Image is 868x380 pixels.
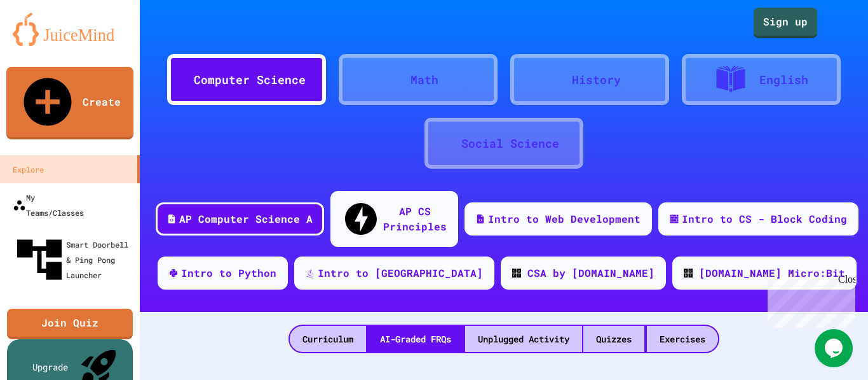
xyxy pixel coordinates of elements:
iframe: chat widget [763,274,855,328]
div: Quizzes [583,326,644,352]
div: Intro to Python [181,265,276,281]
div: Intro to Web Development [488,211,641,227]
div: Intro to [GEOGRAPHIC_DATA] [318,265,483,281]
a: Create [6,67,133,139]
div: Unplugged Activity [465,326,582,352]
img: logo-orange.svg [13,13,127,46]
div: Curriculum [290,326,366,352]
img: CODE_logo_RGB.png [684,269,693,278]
div: Computer Science [194,71,306,88]
div: Intro to CS - Block Coding [682,211,847,227]
div: Math [410,71,438,88]
a: Join Quiz [7,309,133,339]
div: Social Science [461,135,559,152]
div: Smart Doorbell & Ping Pong Launcher [13,233,135,286]
div: [DOMAIN_NAME] Micro:Bit [699,265,845,281]
div: Explore [13,162,44,177]
div: Chat with us now!Close [5,5,88,81]
div: English [759,71,808,88]
div: My Teams/Classes [13,190,84,220]
a: Sign up [754,8,817,38]
div: AI-Graded FRQs [367,326,464,352]
div: AP CS Principles [383,204,447,234]
iframe: chat widget [815,329,855,367]
div: History [572,71,621,88]
div: CSA by [DOMAIN_NAME] [527,265,654,281]
div: AP Computer Science A [179,211,313,227]
div: Exercises [647,326,718,352]
div: Upgrade [32,360,68,374]
img: CODE_logo_RGB.png [512,269,521,278]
